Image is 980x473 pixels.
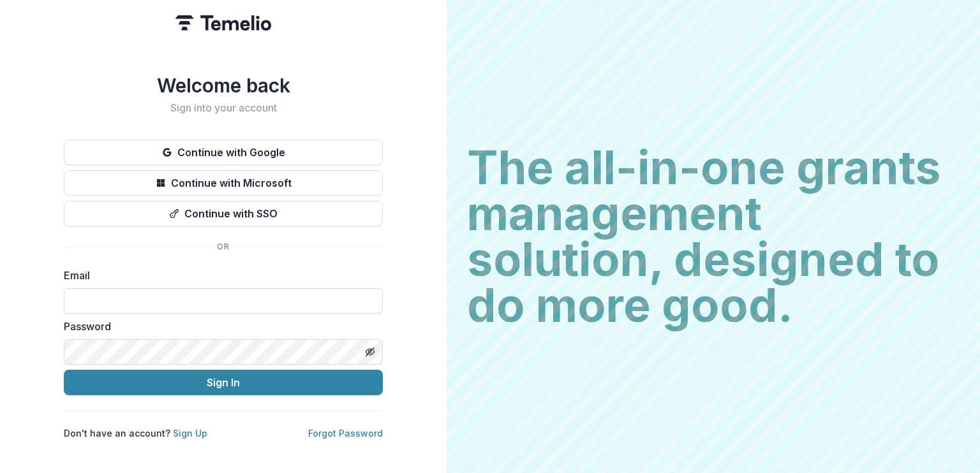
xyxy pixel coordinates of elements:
a: Sign Up [173,428,207,439]
p: Don't have an account? [64,426,207,440]
button: Continue with SSO [64,201,383,226]
button: Continue with Microsoft [64,170,383,196]
a: Forgot Password [308,428,383,439]
label: Password [64,319,375,334]
h2: Sign into your account [64,102,383,114]
label: Email [64,268,375,283]
button: Sign In [64,370,383,395]
button: Continue with Google [64,140,383,165]
h1: Welcome back [64,74,383,97]
img: Temelio [175,15,271,31]
button: Toggle password visibility [360,342,380,362]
